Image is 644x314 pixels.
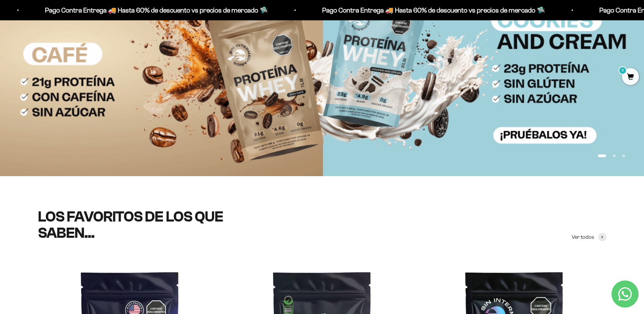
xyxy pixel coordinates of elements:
split-lines: LOS FAVORITOS DE LOS QUE SABEN... [38,208,223,241]
a: Ver todos [572,233,606,242]
span: Ver todos [572,233,594,242]
a: 0 [622,74,639,81]
p: Pago Contra Entrega 🚚 Hasta 60% de descuento vs precios de mercado 🛸 [44,5,267,16]
p: Pago Contra Entrega 🚚 Hasta 60% de descuento vs precios de mercado 🛸 [321,5,545,16]
mark: 0 [619,66,627,75]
